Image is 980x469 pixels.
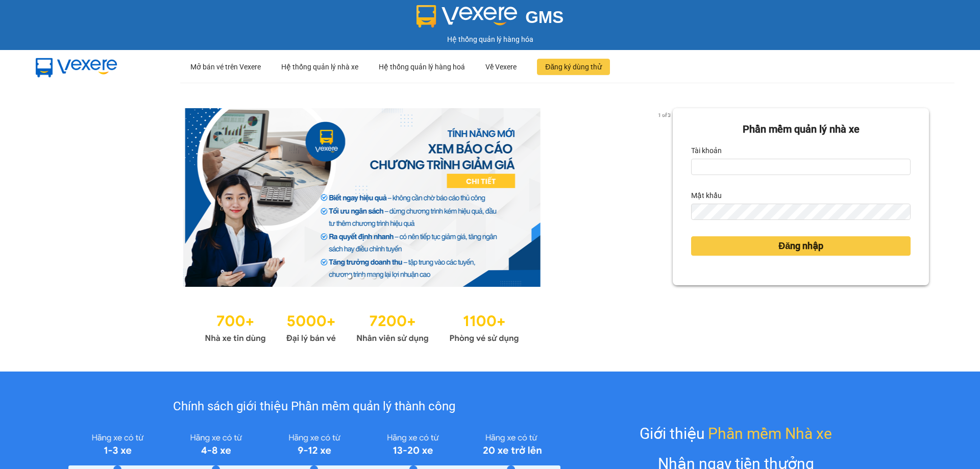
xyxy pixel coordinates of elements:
[691,121,911,137] div: Phần mềm quản lý nhà xe
[691,159,911,175] input: Tài khoản
[416,15,564,23] a: GMS
[348,275,352,279] li: slide item 1
[691,236,911,256] button: Đăng nhập
[372,275,376,279] li: slide item 3
[640,422,832,446] div: Giới thiệu
[691,204,911,220] input: Mật khẩu
[360,275,364,279] li: slide item 2
[778,239,823,253] span: Đăng nhập
[691,187,722,204] label: Mật khẩu
[658,108,673,287] button: next slide / item
[190,51,261,83] div: Mở bán vé trên Vexere
[3,34,977,45] div: Hệ thống quản lý hàng hóa
[281,51,358,83] div: Hệ thống quản lý nhà xe
[545,61,602,72] span: Đăng ký dùng thử
[537,59,610,75] button: Đăng ký dùng thử
[379,51,465,83] div: Hệ thống quản lý hàng hoá
[51,108,65,287] button: previous slide / item
[691,142,722,159] label: Tài khoản
[525,8,563,27] span: GMS
[708,422,832,446] span: Phần mềm Nhà xe
[68,397,560,416] div: Chính sách giới thiệu Phần mềm quản lý thành công
[416,5,518,28] img: logo 2
[655,108,673,121] p: 1 of 3
[26,50,128,84] img: mbUUG5Q.png
[205,307,519,346] img: Statistics.png
[485,51,517,83] div: Về Vexere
